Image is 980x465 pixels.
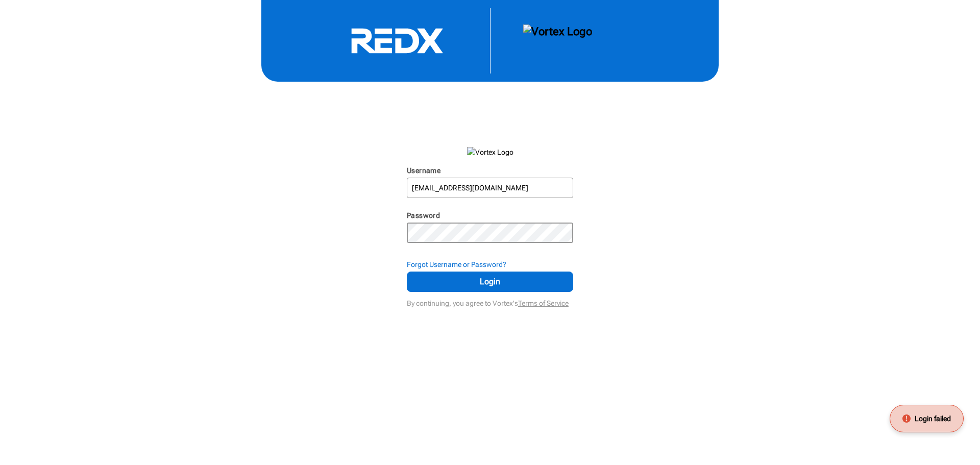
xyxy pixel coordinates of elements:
[407,260,506,268] strong: Forgot Username or Password?
[407,272,573,292] button: Login
[518,299,569,307] a: Terms of Service
[407,259,573,270] div: Forgot Username or Password?
[321,28,474,54] svg: RedX Logo
[407,166,440,175] label: Username
[407,211,440,219] label: Password
[915,413,951,424] span: Login failed
[523,25,592,57] img: Vortex Logo
[420,276,560,288] span: Login
[407,294,573,308] div: By continuing, you agree to Vortex's
[467,147,513,157] img: Vortex Logo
